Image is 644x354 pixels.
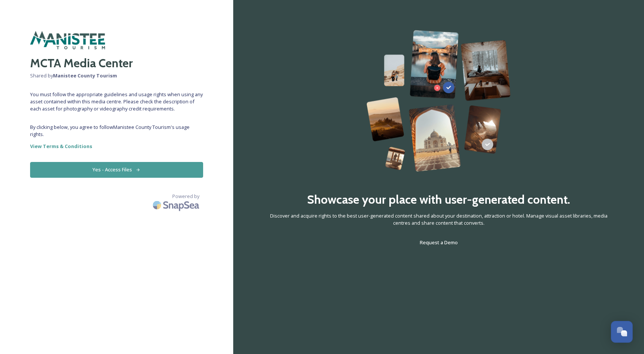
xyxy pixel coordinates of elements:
[30,162,203,177] button: Yes - Access Files
[53,72,117,79] strong: Manistee County Tourism
[30,143,92,150] strong: View Terms & Conditions
[30,54,203,72] h2: MCTA Media Center
[30,30,105,50] img: manisteetourism-webheader.png
[366,30,511,172] img: 63b42ca75bacad526042e722_Group%20154-p-800.png
[420,238,458,247] a: Request a Demo
[611,321,633,343] button: Open Chat
[150,196,203,214] img: SnapSea Logo
[30,124,203,138] span: By clicking below, you agree to follow Manistee County Tourism 's usage rights.
[30,72,203,79] span: Shared by
[30,142,203,151] a: View Terms & Conditions
[172,193,199,200] span: Powered by
[420,239,458,246] span: Request a Demo
[307,191,570,209] h2: Showcase your place with user-generated content.
[263,212,614,227] span: Discover and acquire rights to the best user-generated content shared about your destination, att...
[30,91,203,113] span: You must follow the appropriate guidelines and usage rights when using any asset contained within...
